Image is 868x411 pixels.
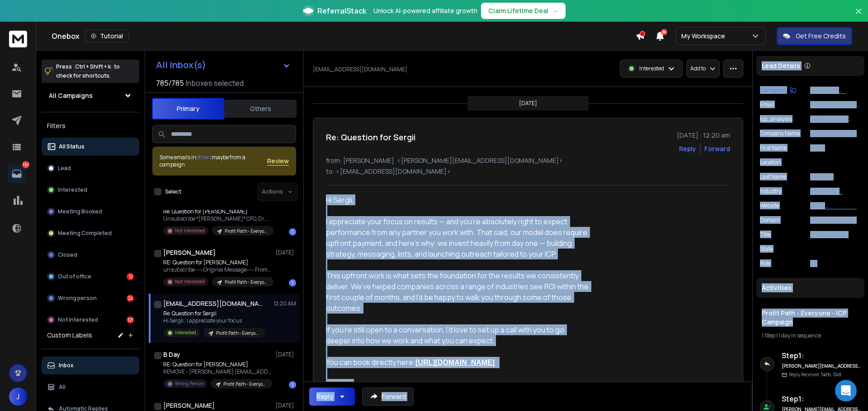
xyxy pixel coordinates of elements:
[810,202,861,209] p: [URL][DOMAIN_NAME]
[74,61,112,72] span: Ctrl + Shift + k
[313,66,407,73] p: [EMAIL_ADDRESS][DOMAIN_NAME]
[810,144,861,152] p: Sergii
[22,161,29,168] p: 157
[789,371,841,378] p: Reply Received
[58,295,97,302] p: Wrong person
[309,388,355,406] button: Reply
[163,299,263,308] h1: [EMAIL_ADDRESS][DOMAIN_NAME]
[42,289,139,307] button: Wrong person24
[274,300,296,307] p: 12:20 AM
[760,173,786,180] p: Last Name
[152,98,224,120] button: Primary
[760,87,796,94] button: Campaign
[810,115,861,123] p: ceos and ctos at electronics and software development companies
[58,186,87,194] p: Interested
[225,228,268,235] p: Profit Path - Everyone - ICP Campaign
[163,208,272,215] p: Re: Question for [PERSON_NAME]
[9,388,27,406] button: J
[821,371,841,378] span: 14th, Oct
[163,259,272,266] p: RE: Question for [PERSON_NAME]
[810,173,861,180] p: Paradiuk
[810,231,861,238] p: CEO and owner
[163,266,272,273] p: unsubscribe -----Original Message----- From: [PERSON_NAME]
[127,316,134,323] div: 121
[317,5,366,16] span: ReferralStack
[42,159,139,177] button: Lead
[679,144,696,153] button: Reply
[639,65,664,72] p: Interested
[760,159,781,166] p: location
[760,115,792,123] p: icp_analysis
[149,56,298,74] button: All Inbox(s)
[760,130,800,137] p: Company Name
[782,350,861,361] h6: Step 1 :
[42,378,139,396] button: All
[760,245,773,253] p: State
[762,61,800,70] p: Lead Details
[782,393,861,404] h6: Step 1 :
[481,3,566,19] button: Claim Lifetime Deal→
[810,260,861,267] p: no
[175,227,205,234] p: Not Interested
[552,6,558,15] span: →
[163,310,265,317] p: Re: Question for Sergii
[163,215,272,222] p: Unsubscribe *[PERSON_NAME]* CFO, Dr.Dropin
[796,32,846,41] p: Get Free Credits
[415,357,495,367] a: [URL][DOMAIN_NAME]
[175,278,205,285] p: Not Interested
[326,156,730,165] p: from: [PERSON_NAME] <[PERSON_NAME][EMAIL_ADDRESS][DOMAIN_NAME]>
[58,165,71,172] p: Lead
[156,60,206,69] h1: All Inbox(s)
[42,120,139,132] h3: Filters
[810,188,861,195] p: information technology & services
[186,78,244,88] h3: Inboxes selected
[760,101,774,108] p: Email
[326,167,730,176] p: to: <[EMAIL_ADDRESS][DOMAIN_NAME]>
[276,402,296,409] p: [DATE]
[196,153,212,161] span: others
[42,356,139,374] button: Inbox
[42,87,139,105] button: All Campaigns
[810,101,861,108] p: [EMAIL_ADDRESS][DOMAIN_NAME]
[52,30,636,42] div: Onebox
[127,273,134,280] div: 12
[762,332,775,339] span: 1 Step
[778,332,821,339] span: 1 day in sequence
[8,165,26,183] a: 157
[224,99,297,119] button: Others
[49,91,93,100] h1: All Campaigns
[163,401,215,410] h1: [PERSON_NAME]
[677,131,730,140] p: [DATE] : 12:20 am
[127,295,134,302] div: 24
[326,194,590,401] div: Hi Sergii, I appreciate your focus on results — and you're absolutely right to expect performance...
[681,32,729,41] p: My Workspace
[42,246,139,264] button: Closed
[276,351,296,358] p: [DATE]
[59,383,66,391] p: All
[223,381,267,388] p: Profit Path - Everyone - ICP Campaign
[42,203,139,221] button: Meeting Booked
[42,181,139,199] button: Interested
[59,143,85,150] p: All Status
[216,330,259,337] p: Profit Path - Everyone - ICP Campaign
[175,329,196,336] p: Interested
[760,202,779,209] p: website
[56,62,120,80] p: Press to check for shortcuts.
[810,217,861,224] p: [DOMAIN_NAME]
[58,273,91,280] p: Out of office
[58,208,102,215] p: Meeting Booked
[762,309,859,327] h1: Profit Path - Everyone - ICP Campaign
[42,311,139,329] button: Not Interested121
[267,157,289,166] button: Review
[156,78,184,88] span: 785 / 785
[163,350,180,359] h1: B Day
[777,27,852,45] button: Get Free Credits
[42,268,139,286] button: Out of office12
[42,224,139,242] button: Meeting Completed
[782,363,861,369] h6: [PERSON_NAME][EMAIL_ADDRESS][DOMAIN_NAME]
[163,368,272,375] p: REMOVE - [PERSON_NAME] [EMAIL_ADDRESS][DOMAIN_NAME]
[415,359,495,366] span: [URL][DOMAIN_NAME]
[704,144,730,153] div: Forward
[835,380,857,402] div: Open Intercom Messenger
